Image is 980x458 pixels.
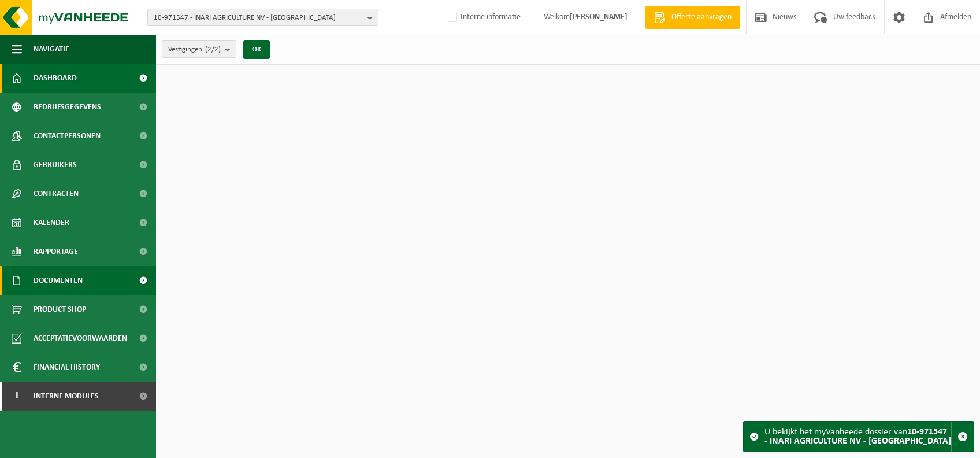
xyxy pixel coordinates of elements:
span: Bedrijfsgegevens [34,93,101,121]
span: Interne modules [34,382,99,411]
span: Dashboard [34,64,77,93]
strong: [PERSON_NAME] [570,13,628,21]
span: Documenten [34,266,83,295]
span: Gebruikers [34,150,77,179]
span: Kalender [34,208,69,237]
strong: 10-971547 - INARI AGRICULTURE NV - [GEOGRAPHIC_DATA] [764,427,951,446]
span: Offerte aanvragen [669,12,734,23]
span: Product Shop [34,295,86,324]
span: Acceptatievoorwaarden [34,324,127,353]
span: Vestigingen [168,41,221,58]
span: I [12,382,22,411]
label: Interne informatie [444,9,521,26]
span: Contracten [34,179,79,208]
span: Navigatie [34,35,69,64]
button: 10-971547 - INARI AGRICULTURE NV - [GEOGRAPHIC_DATA] [147,9,378,26]
count: (2/2) [205,46,221,53]
button: Vestigingen(2/2) [162,40,236,58]
a: Offerte aanvragen [645,6,740,29]
span: Contactpersonen [34,121,101,150]
div: U bekijkt het myVanheede dossier van [764,422,951,452]
span: Rapportage [34,237,78,266]
button: OK [243,40,270,59]
span: Financial History [34,353,100,382]
span: 10-971547 - INARI AGRICULTURE NV - [GEOGRAPHIC_DATA] [154,9,363,27]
